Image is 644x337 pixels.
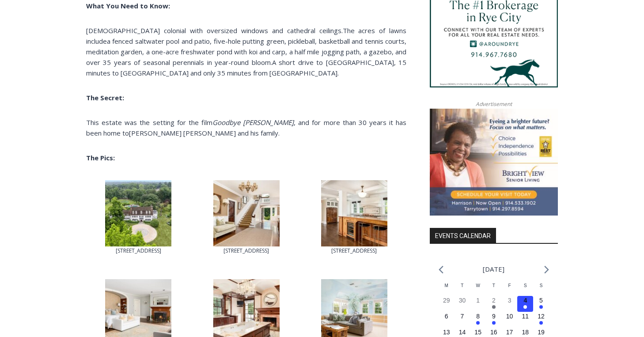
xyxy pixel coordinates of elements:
[476,297,480,304] time: 1
[305,246,403,255] figcaption: [STREET_ADDRESS]
[506,313,513,320] time: 10
[459,297,466,304] time: 30
[544,265,549,274] a: Next month
[439,282,455,296] div: Monday
[439,265,443,274] a: Previous month
[506,329,513,336] time: 17
[540,283,543,288] span: S
[533,282,549,296] div: Sunday
[439,312,455,328] button: 6
[517,282,533,296] div: Saturday
[7,89,113,109] h4: [PERSON_NAME] Read Sanctuary Fall Fest: [DATE]
[523,305,527,309] em: Has events
[492,297,496,304] time: 2
[103,75,107,83] div: 6
[86,26,406,45] span: The acres of lawns include
[470,282,486,296] div: Wednesday
[430,228,496,243] h2: Events Calendar
[538,313,545,320] time: 12
[508,297,511,304] time: 3
[86,37,406,67] span: a fenced saltwater pool and patio, five-hole putting green, pickleball, basketball and tennis cou...
[0,88,128,110] a: [PERSON_NAME] Read Sanctuary Fall Fest: [DATE]
[517,312,533,328] button: 11
[455,296,470,312] button: 30
[492,283,495,288] span: T
[86,118,212,127] span: This estate was the setting for the film
[524,283,527,288] span: S
[522,313,529,320] time: 11
[470,312,486,328] button: 8 Has events
[539,305,543,309] em: Has events
[476,321,480,325] em: Has events
[231,88,409,108] span: Intern @ [DOMAIN_NAME]
[492,313,496,320] time: 9
[539,297,543,304] time: 5
[474,329,481,336] time: 15
[502,296,518,312] button: 3
[538,329,545,336] time: 19
[476,283,480,288] span: W
[92,75,96,83] div: 4
[86,1,170,10] b: What You Need to Know:
[502,312,518,328] button: 10
[430,109,558,216] img: Brightview Senior Living
[467,100,521,108] span: Advertisement
[455,312,470,328] button: 7
[443,297,450,304] time: 29
[502,282,518,296] div: Friday
[212,118,294,127] span: Goodbye [PERSON_NAME]
[539,321,543,325] em: Has events
[197,246,295,255] figcaption: [STREET_ADDRESS]
[213,180,280,246] img: 1619 Purchase Street, Purchase
[486,296,502,312] button: 2 Has events
[445,313,448,320] time: 6
[90,246,188,255] figcaption: [STREET_ADDRESS]
[461,283,463,288] span: T
[86,153,115,162] b: The Pics:
[86,118,406,137] span: , and for more than 30 years it has been home to
[486,312,502,328] button: 9 Has events
[492,305,496,309] em: Has events
[105,180,171,246] img: 1619 Purchase Street, Purchase
[476,313,480,320] time: 8
[533,312,549,328] button: 12 Has events
[92,26,118,72] div: Live Music
[461,313,464,320] time: 7
[486,282,502,296] div: Thursday
[86,58,406,77] span: A short drive to [GEOGRAPHIC_DATA], 15 minutes to [GEOGRAPHIC_DATA] and only 35 minutes from [GEO...
[321,180,387,246] img: 1619 Purchase Street, Purchase
[517,296,533,312] button: 4 Has events
[470,296,486,312] button: 1
[490,329,497,336] time: 16
[522,329,529,336] time: 18
[86,93,124,102] b: The Secret:
[98,75,101,83] div: /
[439,296,455,312] button: 29
[443,329,450,336] time: 13
[483,263,504,275] li: [DATE]
[445,283,448,288] span: M
[492,321,496,325] em: Has events
[523,297,527,304] time: 4
[459,329,466,336] time: 14
[212,86,428,110] a: Intern @ [DOMAIN_NAME]
[129,129,280,137] span: [PERSON_NAME] [PERSON_NAME] and his family.
[86,26,343,35] span: [DEMOGRAPHIC_DATA] colonial with oversized windows and cathedral ceilings.
[533,296,549,312] button: 5 Has events
[455,282,470,296] div: Tuesday
[508,283,511,288] span: F
[223,0,417,86] div: "I learned about the history of a place I’d honestly never considered even as a resident of [GEOG...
